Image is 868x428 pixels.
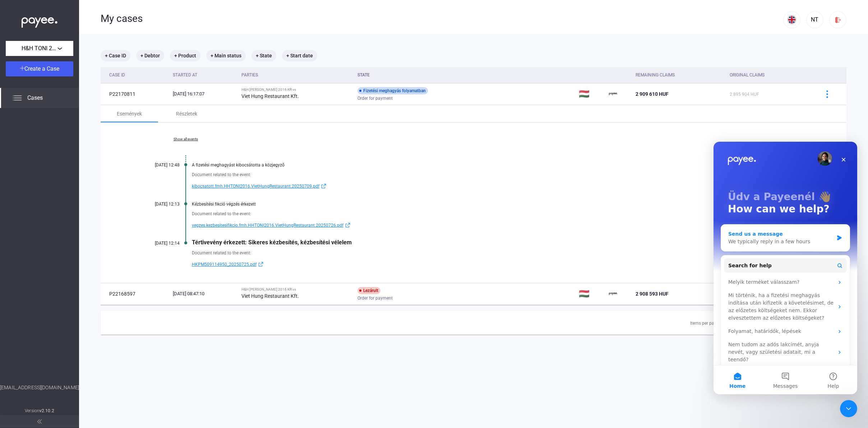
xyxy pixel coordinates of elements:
img: payee-logo [609,290,618,298]
button: H&H TONI 2016 Kft [6,41,73,56]
img: payee-logo [609,90,618,98]
a: HKPM509114950_20250725.pdfexternal-link-blue [192,260,811,269]
strong: Viet Hung Restaurant Kft. [241,93,299,99]
div: [DATE] 12:14 [137,241,180,246]
div: Remaining Claims [636,71,675,79]
span: vegzes.kezbesitesifikcio.fmh.HHTONI2016.VietHungRestaurant.20250726.pdf [192,221,343,230]
img: external-link-blue [257,262,265,267]
div: Fizetési meghagyás folyamatban [357,87,428,94]
iframe: Intercom live chat [714,142,857,394]
a: vegzes.kezbesitesifikcio.fmh.HHTONI2016.VietHungRestaurant.20250726.pdfexternal-link-blue [192,221,811,230]
button: EN [783,11,800,28]
div: Parties [241,71,352,79]
img: list.svg [13,94,22,102]
div: Lezárult [357,287,380,294]
span: Create a Case [25,65,60,72]
img: external-link-blue [319,183,328,189]
td: P22168597 [101,283,170,305]
td: P22170811 [101,83,170,105]
mat-chip: + Product [170,50,200,61]
td: 🇭🇺 [576,283,606,305]
div: Document related to the event: [192,249,811,257]
img: logout-red [834,16,842,24]
mat-chip: + Debtor [136,50,164,61]
div: Started at [173,71,197,79]
span: kibocsatott.fmh.HHTONI2016.VietHungRestaurant.20250709.pdf [192,182,319,191]
strong: v2.10.2 [40,408,54,413]
div: Started at [173,71,236,79]
button: more-blue [819,86,835,102]
div: Original Claims [730,71,765,79]
th: State [355,67,576,83]
div: Document related to the event: [192,171,811,178]
div: Parties [241,71,258,79]
div: Case ID [109,71,167,79]
span: 2 908 593 HUF [636,291,669,297]
span: H&H TONI 2016 Kft [22,44,57,53]
button: Create a Case [6,61,73,76]
div: Részletek [176,109,198,118]
img: external-link-blue [343,222,352,228]
button: logout-red [829,11,846,28]
div: NT [809,15,821,24]
img: white-payee-white-dot.svg [22,13,57,28]
div: Items per page: [690,319,720,328]
mat-chip: + Main status [206,50,246,61]
img: plus-white.svg [20,66,25,71]
div: Remaining Claims [636,71,724,79]
div: H&H [PERSON_NAME] 2016 Kft vs [241,88,352,92]
div: Document related to the event: [192,210,811,217]
strong: Viet Hung Restaurant Kft. [241,293,299,299]
a: Show all events [137,137,235,141]
span: Order for payment [357,94,393,103]
div: [DATE] 12:13 [137,202,180,207]
mat-chip: + Start date [282,50,317,61]
a: kibocsatott.fmh.HHTONI2016.VietHungRestaurant.20250709.pdfexternal-link-blue [192,182,811,191]
div: Tértivevény érkezett: Sikeres kézbesítés, kézbesítési vélelem [192,239,811,246]
div: A fizetési meghagyást kibocsátotta a közjegyző [192,163,811,168]
span: Cases [27,94,43,102]
img: EN [788,15,796,24]
img: arrow-double-left-grey.svg [37,419,42,424]
div: [DATE] 12:48 [137,163,180,168]
div: Original Claims [730,71,811,79]
div: H&H [PERSON_NAME] 2016 Kft vs [241,287,352,292]
div: My cases [101,13,783,25]
span: Order for payment [357,294,393,302]
div: [DATE] 16:17:07 [173,90,236,98]
div: [DATE] 08:47:10 [173,290,236,297]
div: Események [117,109,142,118]
span: 2 895 904 HUF [730,92,759,97]
div: Case ID [109,71,125,79]
mat-chip: + State [251,50,276,61]
span: HKPM509114950_20250725.pdf [192,260,257,269]
mat-chip: + Case ID [101,50,130,61]
button: NT [806,11,823,28]
div: Kézbesítési fikció végzés érkezett [192,202,811,207]
span: 2 909 610 HUF [636,91,669,97]
img: more-blue [823,90,831,98]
